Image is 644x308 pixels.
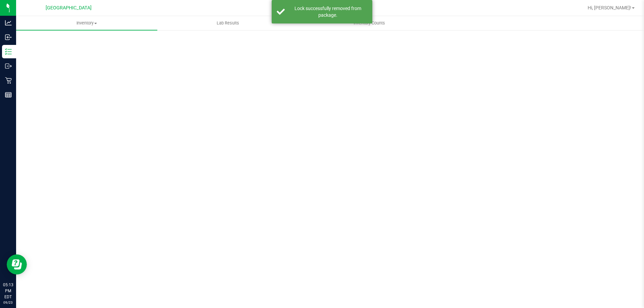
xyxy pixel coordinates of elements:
[16,16,157,30] a: Inventory
[5,48,12,55] inline-svg: Inventory
[5,91,12,98] inline-svg: Reports
[5,19,12,26] inline-svg: Analytics
[5,34,12,41] inline-svg: Inbound
[157,16,299,30] a: Lab Results
[5,63,12,69] inline-svg: Outbound
[3,282,13,300] p: 05:13 PM EDT
[7,254,27,274] iframe: Resource center
[5,77,12,84] inline-svg: Retail
[588,5,631,10] span: Hi, [PERSON_NAME]!
[3,300,13,305] p: 09/23
[288,5,367,18] div: Lock successfully removed from package.
[208,20,248,26] span: Lab Results
[46,5,92,11] span: [GEOGRAPHIC_DATA]
[16,20,157,26] span: Inventory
